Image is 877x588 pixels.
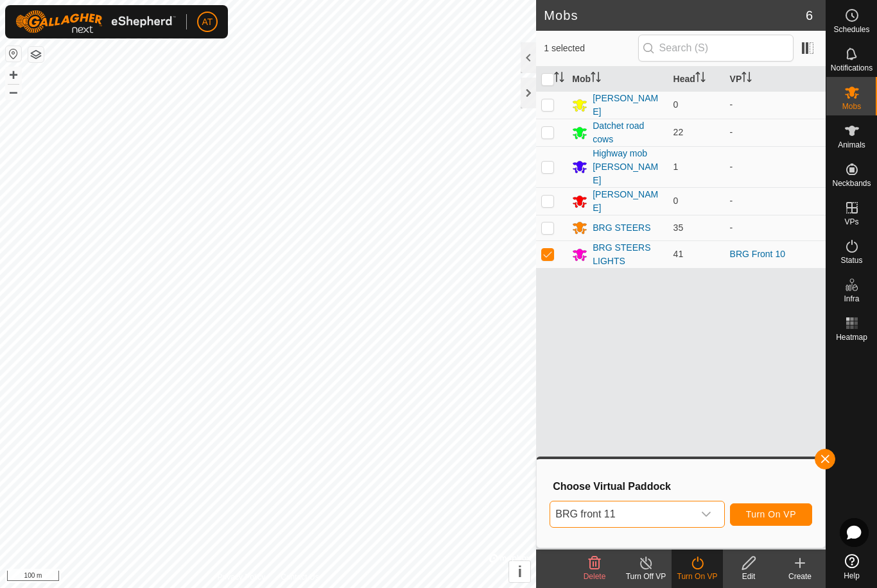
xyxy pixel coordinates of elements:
td: - [725,91,826,119]
div: BRG STEERS [593,221,650,235]
a: Contact Us [281,571,318,583]
div: Highway mob [PERSON_NAME] [593,147,663,187]
td: - [725,187,826,215]
span: BRG front 11 [550,501,693,527]
input: Search (S) [638,35,794,62]
div: BRG STEERS LIGHTS [593,241,663,268]
p-sorticon: Activate to sort [554,74,564,84]
div: Turn On VP [672,571,723,582]
button: Map Layers [28,47,44,62]
span: Schedules [833,26,869,33]
p-sorticon: Activate to sort [742,74,752,84]
span: 6 [806,6,813,25]
a: Help [826,549,877,585]
button: + [6,67,21,83]
span: Notifications [831,64,873,72]
span: Mobs [842,103,861,110]
span: 41 [673,249,684,259]
span: Heatmap [836,333,867,341]
span: Infra [844,295,859,303]
span: Turn On VP [746,509,796,519]
th: VP [725,67,826,92]
span: Animals [838,141,865,149]
div: dropdown trigger [693,501,719,527]
div: Create [774,571,826,582]
div: Turn Off VP [620,571,672,582]
a: BRG Front 10 [730,249,785,259]
div: Edit [723,571,774,582]
span: Status [840,256,862,264]
span: 0 [673,196,679,206]
button: – [6,84,21,99]
span: AT [202,15,213,29]
th: Head [668,67,725,92]
td: - [725,119,826,146]
a: Privacy Policy [218,571,266,583]
div: Datchet road cows [593,119,663,146]
td: - [725,146,826,187]
span: Delete [584,572,606,581]
th: Mob [567,67,668,92]
span: 35 [673,223,684,233]
button: Turn On VP [730,503,812,526]
span: 22 [673,127,684,137]
div: [PERSON_NAME] [593,92,663,119]
span: VPs [844,218,858,226]
button: i [509,561,530,582]
button: Reset Map [6,46,21,62]
h3: Choose Virtual Paddock [553,480,812,492]
span: i [517,563,522,580]
p-sorticon: Activate to sort [695,74,706,84]
img: Gallagher Logo [15,10,176,33]
td: - [725,215,826,240]
span: 1 selected [544,42,638,55]
div: [PERSON_NAME] [593,188,663,215]
span: Neckbands [832,180,871,187]
h2: Mobs [544,8,806,23]
span: 0 [673,99,679,110]
span: 1 [673,162,679,172]
span: Help [844,572,860,580]
p-sorticon: Activate to sort [591,74,601,84]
